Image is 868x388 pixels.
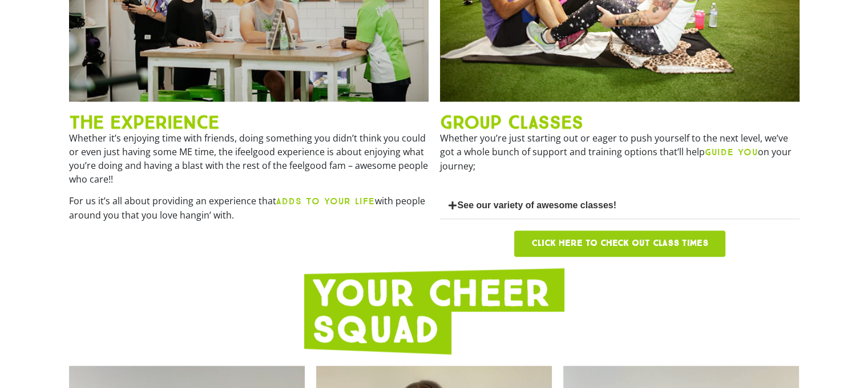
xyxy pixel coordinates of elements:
span: Click here to check out class times [531,239,708,248]
div: See our variety of awesome classes! [440,192,800,219]
h2: GROUP CLASSES [440,113,800,131]
a: Click here to check out class times [514,231,725,257]
p: Whether it’s enjoying time with friends, doing something you didn’t think you could or even just ... [69,131,429,186]
a: See our variety of awesome classes! [458,200,616,210]
h2: THE EXPERIENCE [69,113,429,131]
p: For us it’s all about providing an experience that with people around you that you love hangin’ w... [69,194,429,222]
p: Whether you’re just starting out or eager to push yourself to the next level, we’ve got a whole b... [440,131,800,173]
b: GUIDE YOU [705,147,758,157]
b: ADDS TO YOUR LIFE [276,196,375,207]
